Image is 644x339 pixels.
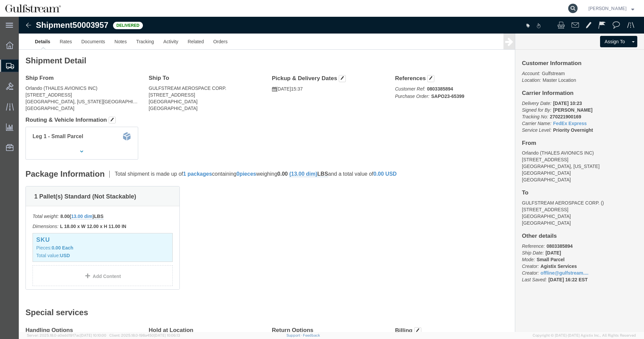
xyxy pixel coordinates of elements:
[154,333,180,337] span: [DATE] 10:06:13
[5,3,61,13] img: logo
[19,17,644,332] iframe: FS Legacy Container
[27,333,106,337] span: Server: 2025.18.0-a0edd1917ac
[588,4,635,12] button: [PERSON_NAME]
[80,333,106,337] span: [DATE] 10:10:00
[533,333,636,338] span: Copyright © [DATE]-[DATE] Agistix Inc., All Rights Reserved
[303,333,320,337] a: Feedback
[286,333,303,337] a: Support
[588,5,627,12] span: Jene Middleton
[109,333,180,337] span: Client: 2025.18.0-198a450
